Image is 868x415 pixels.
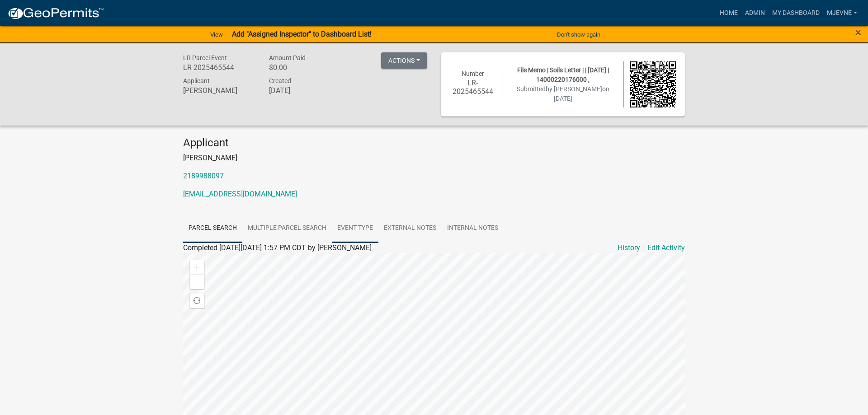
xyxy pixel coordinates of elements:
[769,5,823,22] a: My Dashboard
[855,27,861,38] button: Close
[269,77,291,84] span: Created
[823,5,861,22] a: MJevne
[190,275,204,289] div: Zoom out
[378,214,442,243] a: External Notes
[242,214,332,243] a: Multiple Parcel Search
[269,54,306,61] span: Amount Paid
[183,136,685,149] h4: Applicant
[381,52,427,69] button: Actions
[462,70,484,77] span: Number
[183,54,227,61] span: LR Parcel Event
[517,66,609,83] span: File Memo | Soils Letter | | [DATE] | 14000220176000 ,
[630,61,676,107] img: QR code
[553,27,604,42] button: Don't show again
[855,26,861,39] span: ×
[190,294,204,308] div: Find my location
[332,214,378,243] a: Event Type
[517,85,609,102] span: Submitted on [DATE]
[232,30,372,38] strong: Add "Assigned Inspector" to Dashboard List!
[618,242,640,253] a: History
[190,260,204,275] div: Zoom in
[183,77,210,84] span: Applicant
[647,242,685,253] a: Edit Activity
[442,214,504,243] a: Internal Notes
[183,86,255,95] h6: [PERSON_NAME]
[269,63,341,72] h6: $0.00
[716,5,741,22] a: Home
[546,85,602,93] span: by [PERSON_NAME]
[269,86,341,95] h6: [DATE]
[183,153,685,163] p: [PERSON_NAME]
[207,27,226,42] a: View
[183,172,224,180] a: 2189988097
[183,190,297,198] a: [EMAIL_ADDRESS][DOMAIN_NAME]
[741,5,769,22] a: Admin
[183,214,242,243] a: Parcel search
[183,243,372,252] span: Completed [DATE][DATE] 1:57 PM CDT by [PERSON_NAME]
[183,63,255,72] h6: LR-2025465544
[450,79,496,96] h6: LR-2025465544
